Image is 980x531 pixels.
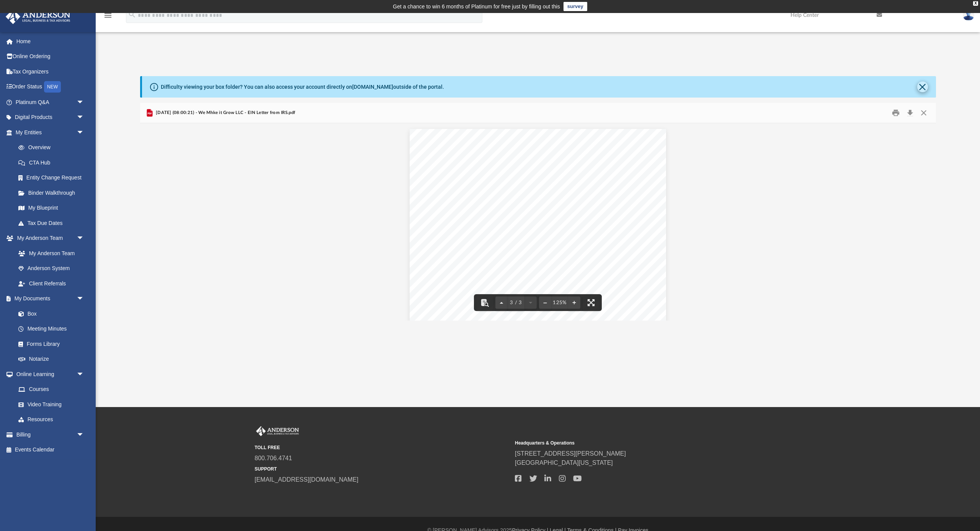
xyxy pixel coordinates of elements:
[255,455,292,461] a: 800.706.4741
[5,231,92,246] a: My Anderson Teamarrow_drop_down
[3,9,73,24] img: Anderson Advisors Platinum Portal
[539,294,551,311] button: Zoom out
[44,81,61,93] div: NEW
[255,476,358,483] a: [EMAIL_ADDRESS][DOMAIN_NAME]
[255,426,301,436] img: Anderson Advisors Platinum Portal
[161,83,444,91] div: Difficulty viewing your box folder? You can also access your account directly on outside of the p...
[5,125,96,140] a: My Entitiesarrow_drop_down
[5,110,96,125] a: Digital Productsarrow_drop_down
[352,84,393,90] a: [DOMAIN_NAME]
[515,450,626,457] a: [STREET_ADDRESS][PERSON_NAME]
[11,352,92,367] a: Notarize
[508,300,524,305] span: 3 / 3
[77,291,92,307] span: arrow_drop_down
[583,294,599,311] button: Enter fullscreen
[77,110,92,125] span: arrow_drop_down
[11,140,96,155] a: Overview
[103,15,113,20] a: menu
[128,10,136,19] i: search
[11,336,88,352] a: Forms Library
[11,261,92,276] a: Anderson System
[410,123,666,472] div: Page 3
[888,107,903,119] button: Print
[5,94,96,110] a: Platinum Q&Aarrow_drop_down
[255,466,510,472] small: SUPPORT
[5,291,92,306] a: My Documentsarrow_drop_down
[5,64,96,79] a: Tax Organizers
[495,294,508,311] button: Previous page
[140,123,936,321] div: Document Viewer
[917,107,931,119] button: Close
[563,2,587,11] a: survey
[77,94,92,110] span: arrow_drop_down
[77,231,92,246] span: arrow_drop_down
[140,123,936,321] div: File preview
[11,412,92,427] a: Resources
[77,125,92,140] span: arrow_drop_down
[11,155,96,170] a: CTA Hub
[11,306,88,321] a: Box
[903,107,917,119] button: Download
[393,2,560,11] div: Get a chance to win 6 months of Platinum for free just by filling out this
[11,215,96,231] a: Tax Due Dates
[5,366,92,382] a: Online Learningarrow_drop_down
[476,294,493,311] button: Toggle findbar
[140,103,936,321] div: Preview
[5,442,96,458] a: Events Calendar
[508,294,524,311] button: 3 / 3
[5,49,96,64] a: Online Ordering
[255,444,510,451] small: TOLL FREE
[11,200,92,216] a: My Blueprint
[11,382,92,397] a: Courses
[515,440,770,446] small: Headquarters & Operations
[917,81,928,92] button: Close
[103,11,113,20] i: menu
[77,366,92,382] span: arrow_drop_down
[11,397,88,412] a: Video Training
[568,294,580,311] button: Zoom in
[973,1,978,6] div: close
[551,300,568,305] div: Current zoom level
[963,10,974,21] img: User Pic
[77,427,92,443] span: arrow_drop_down
[11,170,96,186] a: Entity Change Request
[5,79,96,95] a: Order StatusNEW
[11,276,92,291] a: Client Referrals
[5,427,96,442] a: Billingarrow_drop_down
[5,34,96,49] a: Home
[11,246,88,261] a: My Anderson Team
[515,459,613,466] a: [GEOGRAPHIC_DATA][US_STATE]
[11,321,92,337] a: Meeting Minutes
[11,185,96,200] a: Binder Walkthrough
[154,109,295,116] span: [DATE] (08:00:21) - We Mhke it Grow LLC - EIN Letter from IRS.pdf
